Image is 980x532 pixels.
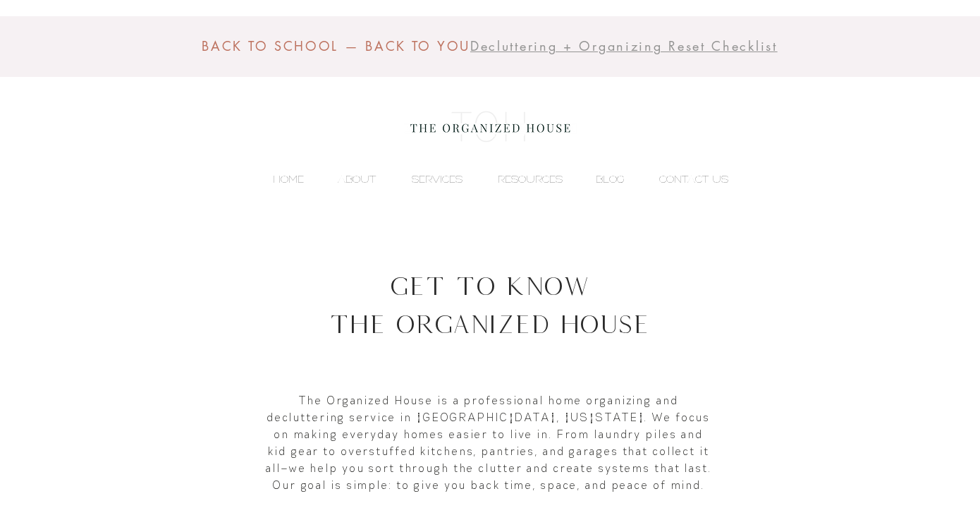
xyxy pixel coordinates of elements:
[331,169,383,190] p: ABOUT
[470,169,570,190] a: RESOURCES
[245,169,735,190] nav: Site
[491,169,570,190] p: RESOURCES
[311,169,383,190] a: ABOUT
[202,37,470,54] span: BACK TO SCHOOL — BACK TO YOU
[405,169,470,190] p: SERVICES
[652,169,735,190] p: CONTACT US
[383,169,470,190] a: SERVICES
[145,267,834,343] h1: Get to Know The Organized House
[264,392,714,493] p: The Organized House is a professional home organizing and decluttering service in [GEOGRAPHIC_DAT...
[570,169,632,190] a: BLOG
[404,99,577,155] img: the organized house
[266,169,311,190] p: HOME
[245,169,311,190] a: HOME
[589,169,632,190] p: BLOG
[470,38,778,54] a: Decluttering + Organizing Reset Checklist
[470,37,778,54] span: Decluttering + Organizing Reset Checklist
[632,169,735,190] a: CONTACT US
